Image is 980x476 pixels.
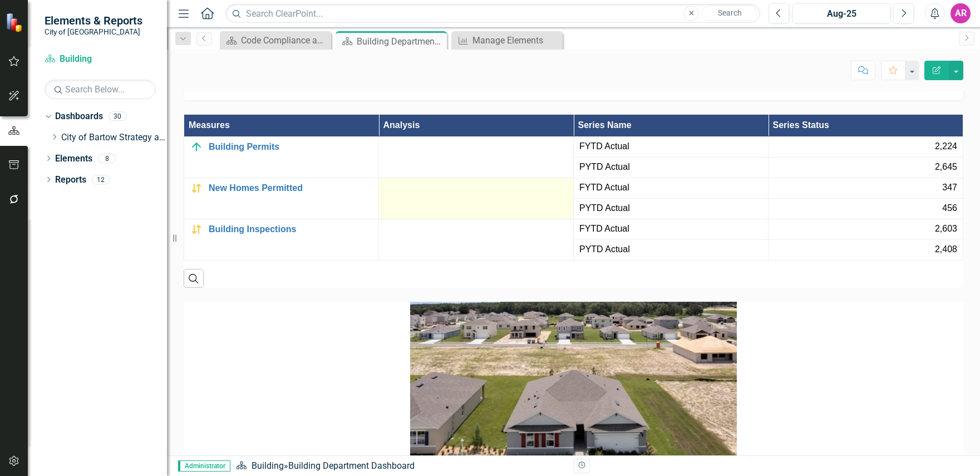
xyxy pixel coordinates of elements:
div: Code Compliance and Neighborhood Services Dashboard [241,33,328,47]
a: Elements [55,153,92,165]
a: Reports [55,174,86,187]
span: 2,603 [935,223,957,235]
img: Caution [190,181,203,195]
div: » [236,460,565,473]
img: ClearPoint Strategy [4,12,26,33]
td: Double-Click to Edit Right Click for Context Menu [184,219,379,261]
a: Manage Elements [454,33,560,47]
td: Double-Click to Edit [379,178,574,219]
a: Building [252,460,284,471]
div: Building Department Dashboard [288,460,415,471]
a: Building Inspections [209,224,373,234]
div: 30 [109,112,126,121]
span: PYTD Actual [579,243,762,256]
td: Double-Click to Edit Right Click for Context Menu [184,137,379,178]
a: Building [45,53,156,66]
td: Double-Click to Edit [379,137,574,178]
img: On Target [190,140,203,154]
span: 2,408 [935,243,957,256]
input: Search ClearPoint... [225,4,760,23]
span: FYTD Actual [579,223,762,235]
td: Double-Click to Edit [379,219,574,261]
input: Search Below... [45,80,156,99]
td: Double-Click to Edit Right Click for Context Menu [184,178,379,219]
button: Search [702,6,757,21]
span: PYTD Actual [579,202,762,215]
div: 8 [98,154,116,163]
span: Administrator [178,460,230,472]
span: 2,224 [935,140,957,153]
a: New Homes Permitted [209,183,373,193]
div: Aug-25 [796,7,887,21]
div: Manage Elements [472,33,560,47]
a: Code Compliance and Neighborhood Services Dashboard [223,33,328,47]
button: Aug-25 [792,3,890,23]
span: FYTD Actual [579,181,762,194]
a: Dashboards [55,110,103,123]
span: 347 [942,181,957,194]
span: FYTD Actual [579,140,762,153]
span: PYTD Actual [579,161,762,174]
a: Building Permits [209,142,373,152]
span: 456 [942,202,957,215]
a: City of Bartow Strategy and Performance Dashboard [61,131,167,144]
button: AR [951,3,971,23]
span: Search [718,8,742,17]
span: Elements & Reports [45,14,142,27]
div: Building Department Dashboard [357,35,444,48]
img: Caution [190,223,203,236]
small: City of [GEOGRAPHIC_DATA] [45,27,142,36]
span: 2,645 [935,161,957,174]
div: 12 [92,175,110,184]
